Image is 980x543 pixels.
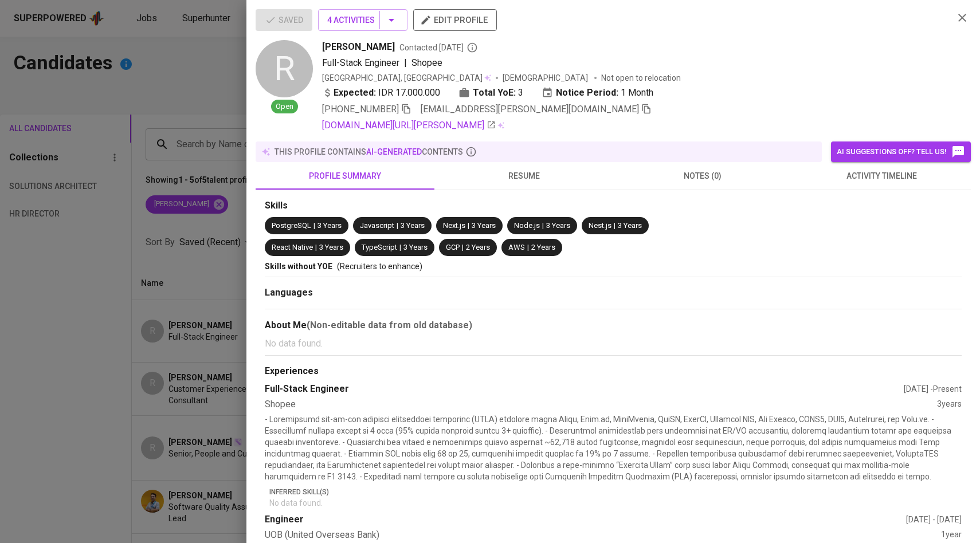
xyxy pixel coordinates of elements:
span: resume [441,169,606,183]
a: [DOMAIN_NAME][URL][PERSON_NAME] [322,119,496,132]
span: 2 Years [466,243,490,251]
span: Open [271,101,298,112]
div: [GEOGRAPHIC_DATA], [GEOGRAPHIC_DATA] [322,72,491,84]
div: Engineer [265,513,906,526]
span: [PHONE_NUMBER] [322,104,399,115]
span: 3 Years [618,221,642,230]
span: | [462,242,464,253]
span: Skills without YOE [265,262,332,271]
div: Shopee [265,398,937,411]
div: UOB (United Overseas Bank) [265,529,941,542]
span: | [315,242,317,253]
span: (Recruiters to enhance) [337,262,422,271]
a: edit profile [413,15,497,24]
div: Full-Stack Engineer [265,383,904,396]
div: About Me [265,318,962,332]
span: edit profile [422,13,488,27]
div: [DATE] - Present [904,383,962,395]
div: [DATE] - [DATE] [906,514,962,525]
div: Languages [265,286,962,300]
span: notes (0) [620,169,785,183]
span: | [542,221,544,231]
span: Full-Stack Engineer [322,57,399,68]
span: [EMAIL_ADDRESS][PERSON_NAME][DOMAIN_NAME] [421,104,639,115]
div: 3 years [937,398,962,411]
span: | [399,242,401,253]
span: Shopee [411,57,442,68]
span: | [313,221,315,231]
span: AWS [508,243,525,251]
span: 3 [518,86,523,100]
span: 3 Years [403,243,428,251]
span: activity timeline [799,169,964,183]
span: GCP [446,243,460,251]
p: Not open to relocation [601,72,681,84]
span: | [527,242,529,253]
span: profile summary [262,169,428,183]
span: Node.js [514,221,540,230]
b: (Non-editable data from old database) [307,320,472,330]
p: this profile contains contents [275,146,463,158]
span: AI-generated [366,147,422,156]
button: edit profile [413,9,497,31]
span: [DEMOGRAPHIC_DATA] [503,72,590,84]
span: | [404,56,407,70]
p: - Loremipsumd sit-am-con adipisci elitseddoei temporinc (UTLA) etdolore magna Aliqu, Enim.ad, Min... [265,414,962,482]
span: | [614,221,616,231]
div: 1 year [941,529,962,542]
b: Total YoE: [473,86,516,100]
span: Next.js [443,221,465,230]
button: 4 Activities [318,9,407,31]
div: R [256,40,313,97]
span: React Native [272,243,313,251]
span: [PERSON_NAME] [322,40,395,54]
span: 3 Years [317,221,342,230]
p: No data found. [265,337,962,351]
p: No data found. [269,497,962,509]
span: 4 Activities [327,13,398,27]
p: Inferred Skill(s) [269,487,962,497]
span: Javascript [360,221,394,230]
span: PostgreSQL [272,221,311,230]
span: Contacted [DATE] [399,42,478,53]
div: 1 Month [542,86,653,100]
div: Skills [265,199,962,213]
span: 3 Years [472,221,496,230]
span: 3 Years [401,221,425,230]
svg: By Batam recruiter [467,42,478,53]
span: | [397,221,398,231]
span: Nest.js [589,221,611,230]
b: Expected: [334,86,376,100]
div: IDR 17.000.000 [322,86,440,100]
span: AI suggestions off? Tell us! [837,145,965,159]
span: TypeScript [362,243,397,251]
span: 3 Years [319,243,343,251]
button: AI suggestions off? Tell us! [831,141,971,162]
span: 3 Years [546,221,570,230]
span: | [468,221,469,231]
span: 2 Years [531,243,555,251]
b: Notice Period: [556,86,618,100]
div: Experiences [265,365,962,378]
